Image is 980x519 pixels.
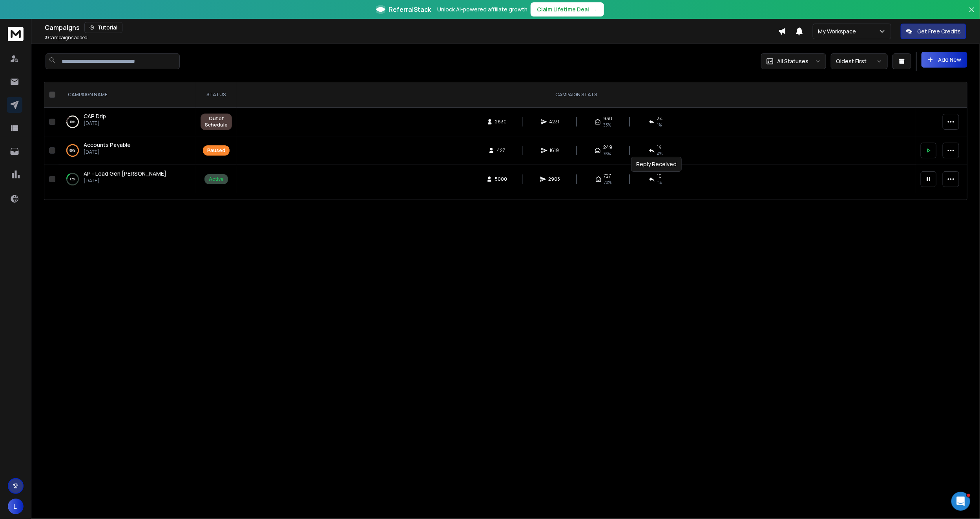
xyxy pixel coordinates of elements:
span: 3 [45,34,47,41]
span: 1619 [550,147,559,154]
span: 1 % [657,122,662,128]
th: CAMPAIGN STATS [237,82,916,108]
span: 10 [657,173,662,179]
span: 70 % [604,179,612,185]
p: 17 % [70,175,75,183]
span: 5000 [495,176,507,182]
a: AP - Lead Gen [PERSON_NAME] [84,170,166,178]
div: Out of Schedule [205,116,228,128]
span: 4 % [657,150,663,157]
span: 930 [603,116,612,122]
th: CAMPAIGN NAME [58,82,196,108]
span: 4231 [549,119,560,125]
span: 249 [603,144,612,150]
span: 727 [604,173,611,179]
td: 99%Accounts Payable[DATE] [58,136,196,165]
span: ReferralStack [389,5,431,14]
p: Get Free Credits [917,28,961,35]
p: [DATE] [84,149,131,155]
p: 99 % [70,147,76,154]
span: 75 % [603,150,611,157]
button: L [8,499,24,514]
p: All Statuses [777,57,808,65]
td: 16%CAP Drip[DATE] [58,108,196,136]
span: 34 [657,116,663,122]
td: 17%AP - Lead Gen [PERSON_NAME][DATE] [58,165,196,194]
span: 14 [657,144,662,150]
div: Active [209,176,224,182]
span: 2830 [495,119,507,125]
a: Accounts Payable [84,141,131,149]
button: Get Free Credits [901,24,966,39]
button: Tutorial [84,22,122,33]
button: Claim Lifetime Deal→ [531,2,604,17]
button: Oldest First [831,53,888,69]
button: Close banner [967,5,977,24]
span: 1 % [657,179,662,185]
th: STATUS [196,82,237,108]
div: Reply Received [631,157,682,172]
a: CAP Drip [84,112,106,120]
p: 16 % [70,118,75,126]
span: 427 [497,147,505,154]
p: [DATE] [84,178,166,184]
span: 2905 [549,176,560,182]
span: → [592,6,598,13]
p: Unlock AI-powered affiliate growth [437,6,527,13]
button: Add New [922,52,967,68]
div: Paused [207,147,225,154]
p: My Workspace [818,28,859,35]
p: [DATE] [84,120,106,127]
iframe: Intercom live chat [951,492,970,511]
p: Campaigns added [45,35,88,41]
span: 33 % [603,122,611,128]
div: Campaigns [45,22,778,33]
